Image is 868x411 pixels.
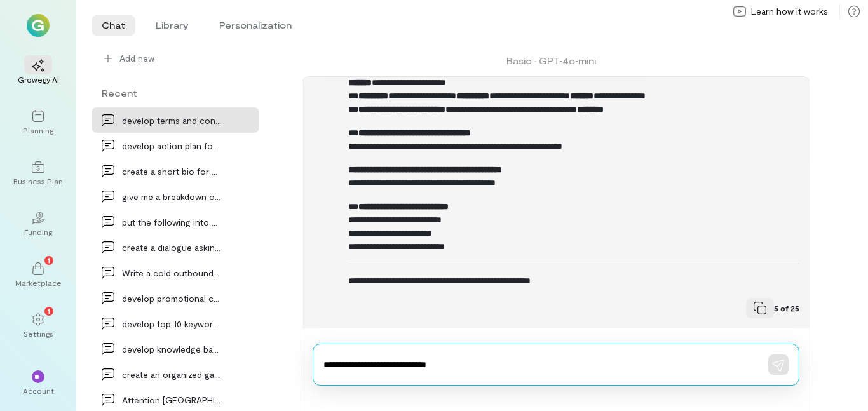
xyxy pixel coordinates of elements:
div: Settings [24,328,53,339]
div: develop promotional campaign for cleaning out tra… [122,292,221,305]
div: Business Plan [13,176,63,186]
div: Account [23,386,54,396]
div: give me a breakdown of my business credit [122,190,221,203]
a: Funding [15,201,61,247]
li: Personalization [209,15,302,36]
a: Business Plan [15,151,61,196]
li: Chat [92,15,135,36]
div: develop top 10 keywords for [DOMAIN_NAME] and th… [122,317,221,330]
div: create a dialogue asking for money for services u… [122,241,221,254]
li: Library [146,15,199,36]
div: Funding [24,227,52,237]
a: Growegy AI [15,49,61,95]
div: create a short bio for a pest control services co… [122,165,221,178]
span: 5 of 25 [774,303,799,313]
div: Recent [92,86,259,100]
span: Learn how it works [751,5,828,18]
span: 1 [48,254,50,266]
span: 1 [48,305,50,316]
a: Settings [15,303,61,349]
div: Marketplace [15,278,62,288]
div: develop action plan for a chief executive officer… [122,139,221,152]
div: develop knowledge base brief description for AI c… [122,342,221,356]
div: create an organized game plan for a playground di… [122,368,221,381]
div: Write a cold outbound email to a prospective cust… [122,266,221,280]
div: put the following into a checklist. put only the… [122,215,221,229]
span: Add new [119,52,154,65]
div: develop terms and condition disclosure for SPSmid… [122,114,221,127]
div: Growegy AI [18,74,59,84]
a: Marketplace [15,252,61,298]
a: Planning [15,100,61,145]
div: Attention [GEOGRAPHIC_DATA] and [GEOGRAPHIC_DATA] residents!… [122,393,221,407]
div: Planning [23,125,53,135]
